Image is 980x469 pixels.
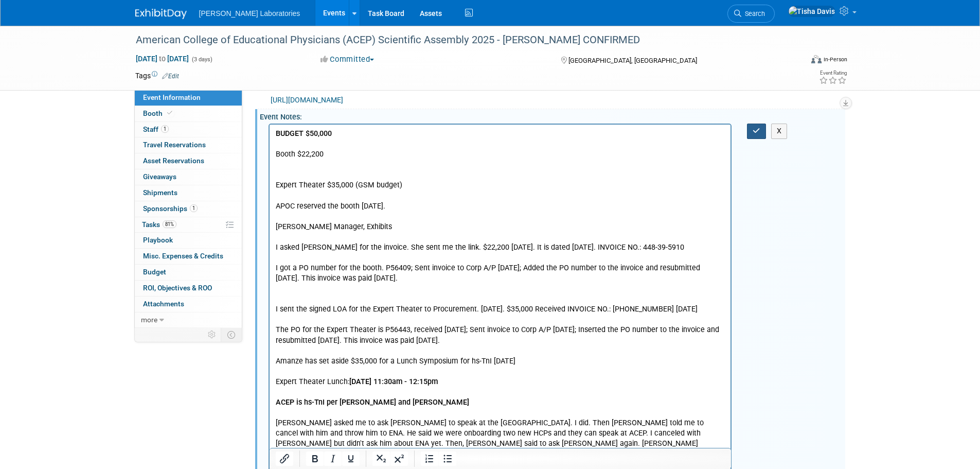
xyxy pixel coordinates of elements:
i: Booth reservation complete [167,110,172,116]
button: Italic [324,451,342,466]
span: ROI, Objectives & ROO [143,284,212,292]
span: [PERSON_NAME] Laboratories [199,9,300,18]
a: Tasks81% [135,217,242,233]
a: more [135,312,242,328]
span: Sponsorships [143,204,198,213]
span: Shipments [143,188,177,197]
a: ROI, Objectives & ROO [135,281,242,296]
b: BUDGET $50,000 [6,5,62,13]
span: Search [741,10,765,18]
a: [URL][DOMAIN_NAME] [271,96,343,104]
div: Event Rating [819,71,847,76]
button: Bold [306,451,324,466]
span: Booth [143,109,174,117]
button: Bullet list [439,451,456,466]
span: 1 [161,125,169,133]
img: Tisha Davis [788,6,835,17]
div: Event Format [742,54,848,69]
a: Misc. Expenses & Credits [135,249,242,264]
a: Search [727,5,775,23]
b: ACEP is hs-TnI per [PERSON_NAME] and [PERSON_NAME] [6,273,200,282]
td: Tags [135,71,179,81]
span: Asset Reservations [143,157,204,165]
div: In-Person [823,56,847,63]
a: Booth [135,106,242,121]
button: Superscript [390,451,408,466]
a: Sponsorships1 [135,201,242,217]
a: Attachments [135,297,242,312]
div: Event Notes: [260,109,845,122]
span: [GEOGRAPHIC_DATA], [GEOGRAPHIC_DATA] [568,57,697,64]
a: Event Information [135,90,242,106]
img: ExhibitDay [135,9,187,19]
span: Playbook [143,236,173,244]
button: Numbered list [421,451,438,466]
span: to [157,55,167,63]
a: Playbook [135,233,242,248]
a: Giveaways [135,169,242,185]
button: Committed [317,54,378,65]
a: Budget [135,265,242,280]
a: Asset Reservations [135,153,242,169]
span: [DATE] [DATE] [135,54,189,63]
img: Format-Inperson.png [811,55,822,63]
span: 81% [163,220,176,228]
a: Shipments [135,185,242,201]
b: [DATE] 11:30am - 12:15pm [80,253,168,262]
span: Staff [143,125,169,133]
span: (3 days) [191,56,212,63]
span: Misc. Expenses & Credits [143,252,223,260]
a: Edit [162,73,179,80]
span: Travel Reservations [143,141,206,149]
span: more [141,316,157,324]
span: Event Information [143,93,201,101]
button: Underline [342,451,360,466]
button: Insert/edit link [276,451,293,466]
a: Staff1 [135,122,242,137]
span: Attachments [143,300,184,308]
span: Budget [143,268,166,276]
button: Subscript [372,451,390,466]
span: 1 [190,204,198,212]
button: X [771,124,788,138]
span: Giveaways [143,172,176,181]
td: Toggle Event Tabs [221,328,242,341]
a: Travel Reservations [135,137,242,153]
td: Personalize Event Tab Strip [203,328,221,341]
div: American College of Educational Physicians (ACEP) Scientific Assembly 2025 - [PERSON_NAME] CONFIRMED [132,31,787,49]
span: Tasks [142,220,176,229]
